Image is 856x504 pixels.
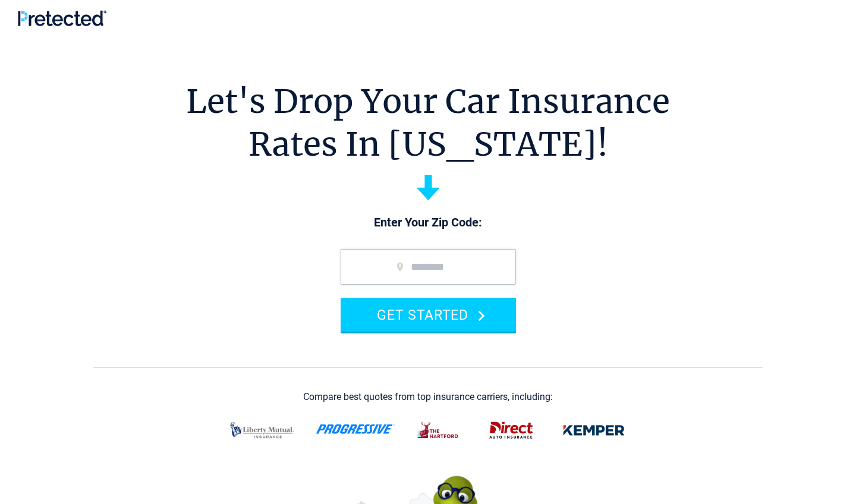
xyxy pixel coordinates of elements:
img: direct [482,415,540,446]
h1: Let's Drop Your Car Insurance Rates In [US_STATE]! [186,80,670,166]
img: kemper [555,415,633,446]
img: progressive [316,424,395,434]
input: zip code [341,249,516,285]
p: Enter Your Zip Code: [329,215,528,231]
div: Compare best quotes from top insurance carriers, including: [303,392,553,402]
button: GET STARTED [341,298,516,332]
img: Pretected Logo [18,10,106,26]
img: liberty [223,415,301,446]
img: thehartford [410,415,468,446]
